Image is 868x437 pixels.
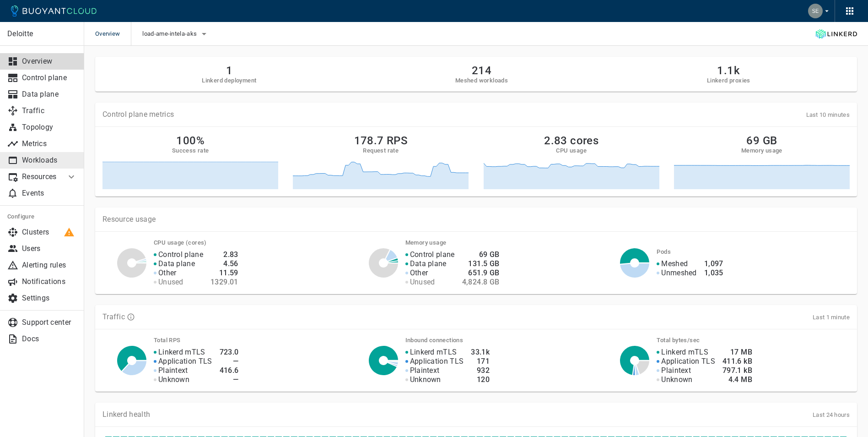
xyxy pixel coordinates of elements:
h2: 100% [176,134,205,147]
h4: 797.1 kB [722,366,752,375]
h4: 932 [471,366,490,375]
p: Workloads [22,156,77,165]
a: 100%Success rate [102,134,278,189]
p: Docs [22,334,77,344]
h4: 2.83 [210,250,238,259]
h4: 416.6 [220,366,239,375]
span: Last 10 minutes [806,111,850,118]
img: Sesha Pillutla [808,4,823,18]
a: 2.83 coresCPU usage [484,134,659,189]
h4: 1,097 [704,259,723,268]
span: Last 24 hours [813,411,850,418]
p: Data plane [410,259,447,268]
a: 69 GBMemory usage [674,134,850,189]
h4: 411.6 kB [722,357,752,366]
p: Users [22,244,77,253]
p: Unused [410,278,435,287]
h4: 120 [471,375,490,384]
span: Overview [95,22,131,46]
h5: Memory usage [741,147,782,154]
p: Settings [22,294,77,303]
h5: Linkerd proxies [707,77,750,84]
p: Deloitte [7,29,76,38]
h4: 1329.01 [210,278,238,287]
p: Metrics [22,139,77,148]
p: Resource usage [102,215,850,224]
span: Last 1 minute [813,314,850,321]
p: Application TLS [661,357,715,366]
h2: 2.83 cores [544,134,598,147]
p: Linkerd mTLS [158,348,205,357]
h2: 1.1k [707,64,750,77]
p: Resources [22,172,59,181]
h4: 171 [471,357,490,366]
p: Meshed [661,259,688,268]
p: Application TLS [410,357,464,366]
p: Application TLS [158,357,212,366]
h4: — [220,357,239,366]
p: Linkerd health [102,410,150,419]
button: load-ame-intela-aks [142,27,210,41]
h5: Configure [7,213,77,220]
h5: Linkerd deployment [202,77,256,84]
h4: 4,824.8 GB [462,278,500,287]
h5: Request rate [363,147,399,154]
p: Traffic [102,312,125,322]
h2: 214 [455,64,508,77]
p: Unknown [661,375,692,384]
p: Control plane metrics [102,110,174,119]
p: Overview [22,57,77,66]
svg: TLS data is compiled from traffic seen by Linkerd proxies. RPS and TCP bytes reflect both inbound... [127,313,135,321]
h4: 1,035 [704,268,723,278]
p: Topology [22,123,77,132]
p: Clusters [22,228,77,237]
p: Control plane [410,250,455,259]
h4: 723.0 [220,348,239,357]
p: Control plane [22,73,77,82]
h4: 17 MB [722,348,752,357]
a: 178.7 RPSRequest rate [293,134,469,189]
p: Traffic [22,106,77,115]
p: Other [410,268,428,278]
p: Other [158,268,177,278]
h4: 131.5 GB [462,259,500,268]
p: Support center [22,318,77,327]
p: Unknown [158,375,189,384]
h2: 178.7 RPS [354,134,408,147]
h4: 11.59 [210,268,238,278]
p: Control plane [158,250,203,259]
p: Plaintext [410,366,440,375]
h5: Success rate [172,147,209,154]
p: Alerting rules [22,261,77,270]
p: Events [22,189,77,198]
h4: 651.9 GB [462,268,500,278]
h5: CPU usage [556,147,587,154]
p: Unused [158,278,183,287]
p: Linkerd mTLS [661,348,708,357]
h4: 4.56 [210,259,238,268]
span: load-ame-intela-aks [142,30,199,38]
h4: 4.4 MB [722,375,752,384]
p: Data plane [158,259,195,268]
h4: 33.1k [471,348,490,357]
h5: Meshed workloads [455,77,508,84]
p: Plaintext [661,366,691,375]
p: Plaintext [158,366,188,375]
p: Notifications [22,277,77,286]
h2: 69 GB [746,134,777,147]
p: Data plane [22,90,77,99]
p: Linkerd mTLS [410,348,457,357]
p: Unmeshed [661,268,696,278]
h4: — [220,375,239,384]
h4: 69 GB [462,250,500,259]
h2: 1 [202,64,256,77]
p: Unknown [410,375,441,384]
